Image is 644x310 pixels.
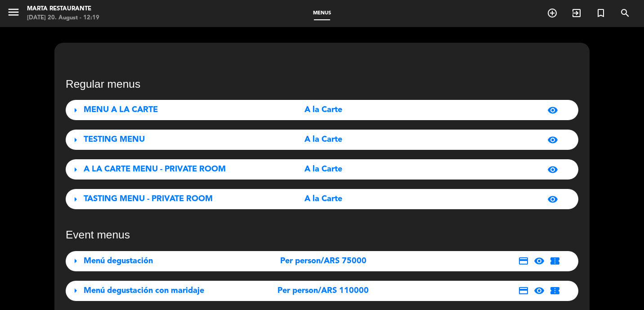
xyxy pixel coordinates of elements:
span: MENU A LA CARTE [84,106,158,114]
span: arrow_right [70,105,81,116]
span: arrow_right [70,194,81,205]
i: search [620,8,631,18]
button: menu [7,5,20,22]
span: arrow_right [70,135,81,145]
span: A LA CARTE MENU - PRIVATE ROOM [84,165,226,173]
span: Per person/ARS 110000 [277,284,369,297]
span: confirmation_number [550,256,560,266]
i: exit_to_app [571,8,582,18]
i: turned_in_not [595,8,606,18]
span: visibility [534,285,545,296]
h3: Event menus [66,228,578,241]
span: arrow_right [70,164,81,175]
i: menu [7,5,20,19]
span: TESTING MENU [84,135,145,144]
span: A la Carte [304,163,342,176]
span: Menus [309,11,335,16]
span: credit_card [518,285,529,296]
span: Per person/ARS 75000 [280,255,367,268]
span: visibility [547,105,558,116]
span: confirmation_number [550,285,560,296]
div: [DATE] 20. August - 12:19 [27,13,99,22]
span: credit_card [518,256,529,266]
span: TASTING MENU - PRIVATE ROOM [84,195,213,203]
span: A la Carte [304,103,342,117]
span: arrow_right [70,285,81,296]
span: visibility [547,135,558,145]
span: visibility [547,164,558,175]
span: arrow_right [70,256,81,266]
span: A la Carte [304,133,342,146]
span: visibility [547,194,558,205]
span: Menú degustación [84,257,153,265]
span: A la Carte [304,193,342,206]
i: add_circle_outline [547,8,558,18]
span: visibility [534,256,545,266]
span: Menú degustación con maridaje [84,287,204,295]
h3: Regular menus [66,77,578,90]
div: Marta Restaurante [27,4,99,13]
